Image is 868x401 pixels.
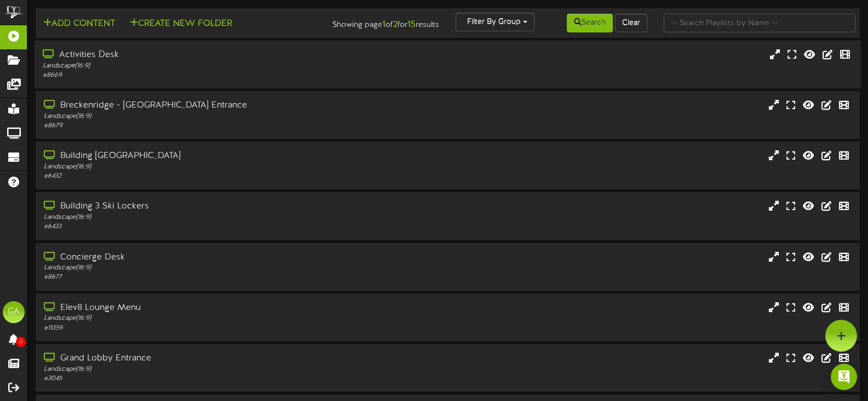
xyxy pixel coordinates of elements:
button: Clear [615,14,647,32]
div: # 8677 [44,273,371,282]
div: Building [GEOGRAPHIC_DATA] [44,150,371,162]
button: Create New Folder [127,17,235,31]
div: Landscape ( 16:9 ) [44,365,371,374]
span: 0 [16,337,26,347]
div: # 3045 [44,374,371,383]
strong: 15 [407,20,416,30]
button: Add Content [40,17,118,31]
div: Landscape ( 16:9 ) [44,112,371,121]
strong: 1 [382,20,386,30]
div: Landscape ( 16:9 ) [44,263,371,273]
div: # 8669 [43,71,371,80]
div: Landscape ( 16:9 ) [44,314,371,323]
div: Elev8 Lounge Menu [44,302,371,314]
button: Filter By Group [456,13,534,31]
div: Open Intercom Messenger [831,364,857,390]
div: # 6432 [44,172,371,181]
div: Landscape ( 16:9 ) [44,162,371,172]
div: Landscape ( 16:9 ) [43,61,371,71]
div: Grand Lobby Entrance [44,352,371,365]
input: -- Search Playlists by Name -- [664,14,855,32]
button: Search [567,14,613,32]
div: # 8679 [44,121,371,131]
div: # 11359 [44,324,371,333]
strong: 2 [393,20,398,30]
div: # 6433 [44,222,371,231]
div: Concierge Desk [44,251,371,264]
div: Activities Desk [43,49,371,61]
div: Building 3 Ski Lockers [44,200,371,213]
div: Showing page of for results [309,13,447,31]
div: Landscape ( 16:9 ) [44,213,371,222]
div: GA [3,301,25,323]
div: Breckenridge - [GEOGRAPHIC_DATA] Entrance [44,99,371,112]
